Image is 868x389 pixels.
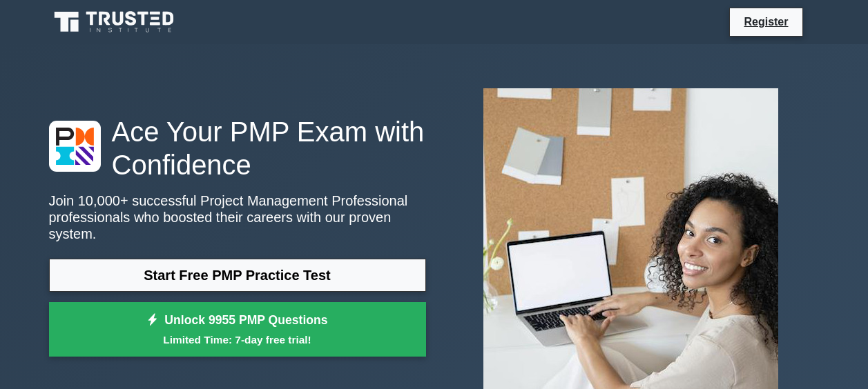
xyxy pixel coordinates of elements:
[49,302,426,357] a: Unlock 9955 PMP QuestionsLimited Time: 7-day free trial!
[49,115,426,181] h1: Ace Your PMP Exam with Confidence
[735,13,796,30] a: Register
[49,192,426,242] p: Join 10,000+ successful Project Management Professional professionals who boosted their careers w...
[49,259,426,292] a: Start Free PMP Practice Test
[66,332,409,348] small: Limited Time: 7-day free trial!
